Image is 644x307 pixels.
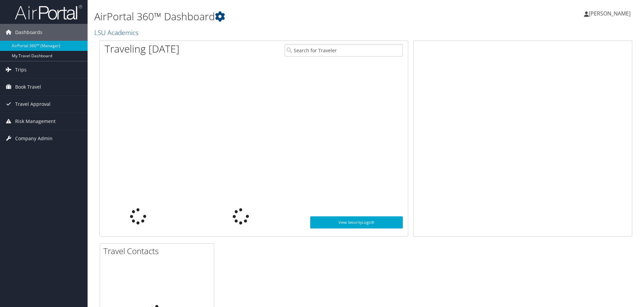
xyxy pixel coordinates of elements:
[105,42,180,56] h1: Traveling [DATE]
[584,3,637,24] a: [PERSON_NAME]
[103,245,214,257] h2: Travel Contacts
[94,28,140,37] a: LSU Academics
[15,79,41,95] span: Book Travel
[285,44,403,57] input: Search for Traveler
[15,130,53,147] span: Company Admin
[15,24,42,41] span: Dashboards
[15,96,51,113] span: Travel Approval
[589,10,631,17] span: [PERSON_NAME]
[15,61,27,78] span: Trips
[94,9,456,24] h1: AirPortal 360™ Dashboard
[15,113,56,130] span: Risk Management
[310,216,403,228] a: View SecurityLogic®
[15,4,82,20] img: airportal-logo.png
